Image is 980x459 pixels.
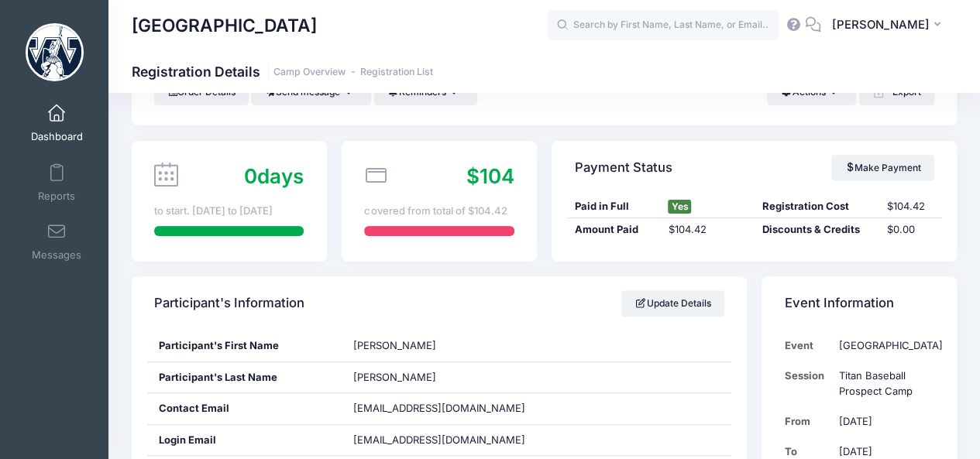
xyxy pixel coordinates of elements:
[154,204,304,219] div: to start. [DATE] to [DATE]
[38,190,75,203] span: Reports
[831,155,934,181] a: Make Payment
[879,222,942,238] div: $0.00
[364,204,514,219] div: covered from total of $104.42
[353,433,547,448] span: [EMAIL_ADDRESS][DOMAIN_NAME]
[26,23,84,81] img: Westminster College
[20,156,94,210] a: Reports
[244,161,304,191] div: days
[32,249,81,262] span: Messages
[147,362,342,393] div: Participant's Last Name
[755,222,879,238] div: Discounts & Credits
[831,331,943,361] td: [GEOGRAPHIC_DATA]
[20,214,94,269] a: Messages
[147,425,342,456] div: Login Email
[821,8,957,43] button: [PERSON_NAME]
[273,67,346,78] a: Camp Overview
[154,282,304,326] h4: Participant's Information
[785,331,832,361] td: Event
[831,361,943,406] td: Titan Baseball Prospect Camp
[132,8,317,43] h1: [GEOGRAPHIC_DATA]
[31,131,83,144] span: Dashboard
[353,371,436,383] span: [PERSON_NAME]
[244,164,257,188] span: 0
[661,222,755,238] div: $104.42
[755,199,879,214] div: Registration Cost
[547,10,779,41] input: Search by First Name, Last Name, or Email...
[567,199,661,214] div: Paid in Full
[785,361,832,406] td: Session
[132,63,433,80] h1: Registration Details
[147,331,342,361] div: Participant's First Name
[575,146,672,190] h4: Payment Status
[831,406,943,437] td: [DATE]
[879,199,942,214] div: $104.42
[147,393,342,424] div: Contact Email
[360,67,433,78] a: Registration List
[466,164,514,188] span: $104
[353,402,525,414] span: [EMAIL_ADDRESS][DOMAIN_NAME]
[785,406,832,437] td: From
[20,96,94,150] a: Dashboard
[621,290,724,317] a: Update Details
[785,282,894,326] h4: Event Information
[831,16,929,33] span: [PERSON_NAME]
[353,339,436,351] span: [PERSON_NAME]
[567,222,661,238] div: Amount Paid
[668,200,691,214] span: Yes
